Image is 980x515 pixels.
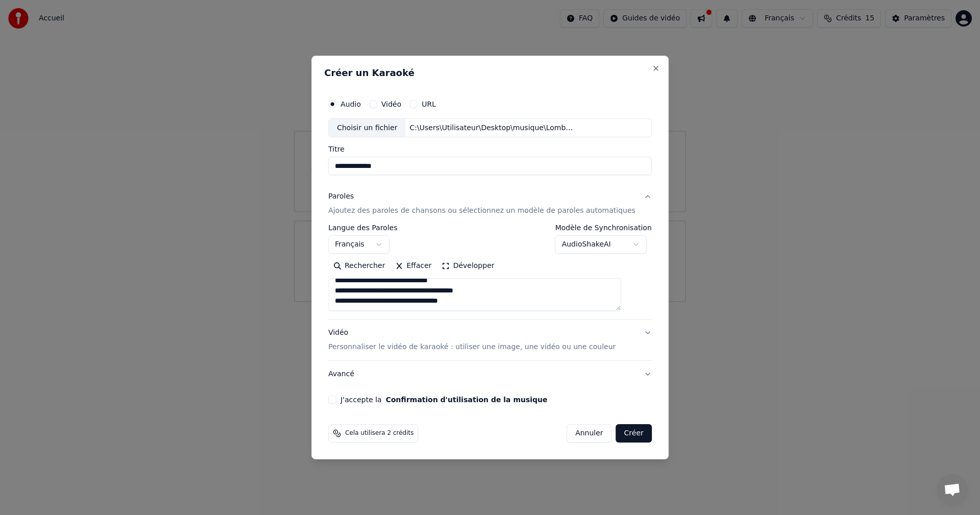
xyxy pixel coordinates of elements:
[328,328,616,353] div: Vidéo
[329,119,405,137] div: Choisir un fichier
[406,123,579,133] div: C:\Users\Utilisateur\Desktop\musique\Lombre du net .mp3
[328,258,390,275] button: Rechercher
[386,396,548,403] button: J'accepte la
[340,101,361,108] label: Audio
[555,225,652,232] label: Modèle de Synchronisation
[328,146,652,153] label: Titre
[567,424,611,443] button: Annuler
[345,429,413,437] span: Cela utilisera 2 crédits
[328,184,652,225] button: ParolesAjoutez des paroles de chansons ou sélectionnez un modèle de paroles automatiques
[328,361,652,387] button: Avancé
[328,192,354,202] div: Paroles
[422,101,436,108] label: URL
[328,320,652,361] button: VidéoPersonnaliser le vidéo de karaoké : utiliser une image, une vidéo ou une couleur
[390,258,436,275] button: Effacer
[381,101,401,108] label: Vidéo
[437,258,500,275] button: Développer
[328,225,652,320] div: ParolesAjoutez des paroles de chansons ou sélectionnez un modèle de paroles automatiques
[616,424,652,443] button: Créer
[328,225,398,232] label: Langue des Paroles
[328,206,635,216] p: Ajoutez des paroles de chansons ou sélectionnez un modèle de paroles automatiques
[328,342,616,352] p: Personnaliser le vidéo de karaoké : utiliser une image, une vidéo ou une couleur
[324,68,656,78] h2: Créer un Karaoké
[340,396,547,403] label: J'accepte la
